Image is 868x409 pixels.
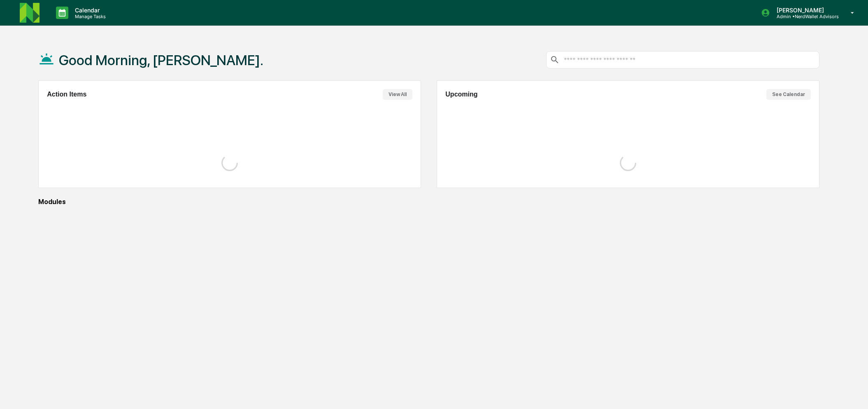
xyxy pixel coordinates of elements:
[38,198,819,206] div: Modules
[68,7,110,14] p: Calendar
[770,14,839,19] p: Admin • NerdWallet Advisors
[770,7,839,14] p: [PERSON_NAME]
[20,3,40,23] img: logo
[383,89,412,100] button: View All
[68,14,110,19] p: Manage Tasks
[766,89,811,100] button: See Calendar
[59,52,263,68] h1: Good Morning, [PERSON_NAME].
[47,91,86,98] h2: Action Items
[445,91,477,98] h2: Upcoming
